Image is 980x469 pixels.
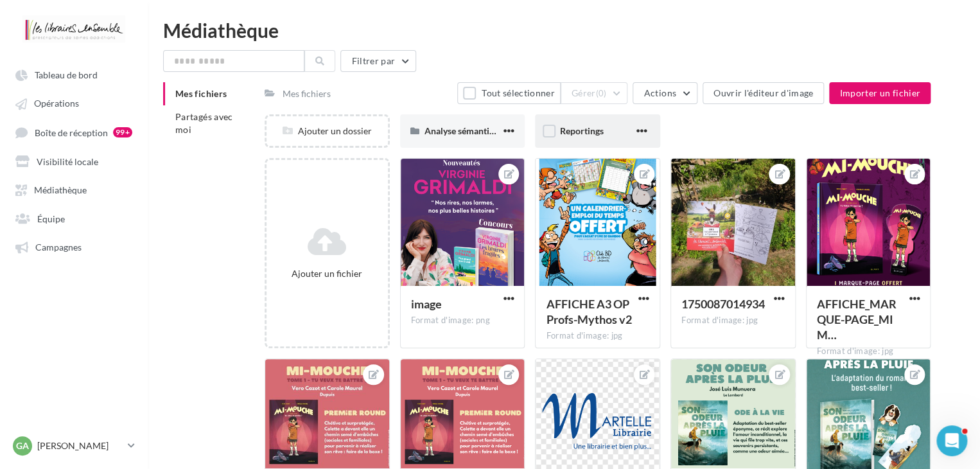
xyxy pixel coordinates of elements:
span: Actions [643,87,676,98]
span: Analyse sémantique [424,125,504,136]
iframe: Intercom live chat [936,425,967,456]
span: Opérations [34,98,79,109]
span: Partagés avec moi [175,111,233,135]
span: AFFICHE A3 OP Profs-Mythos v2 [546,297,631,326]
a: Boîte de réception 99+ [8,120,140,144]
span: Boîte de réception [35,127,108,137]
a: Visibilité locale [8,149,140,172]
div: Médiathèque [163,21,965,40]
a: GA [PERSON_NAME] [10,434,137,458]
a: Tableau de bord [8,63,140,86]
a: Opérations [8,91,140,114]
div: Ajouter un fichier [272,267,383,280]
button: Tout sélectionner [457,82,560,104]
button: Ouvrir l'éditeur d'image [703,82,824,104]
div: Ajouter un dossier [267,125,388,137]
a: Campagnes [8,234,140,258]
div: Format d'image: jpg [681,315,785,326]
div: 99+ [113,127,132,137]
span: Tableau de bord [35,69,98,80]
span: Mes fichiers [175,88,227,99]
span: Médiathèque [34,184,87,195]
span: Importer un fichier [839,87,920,98]
span: image [411,297,442,311]
span: 1750087014934 [681,297,765,311]
button: Importer un fichier [829,82,931,104]
button: Gérer(0) [561,82,628,104]
span: Visibilité locale [37,155,98,166]
div: Mes fichiers [283,87,331,100]
span: (0) [596,88,607,98]
span: Équipe [37,213,65,224]
a: Médiathèque [8,177,140,200]
button: Actions [633,82,697,104]
div: Format d'image: jpg [546,330,649,342]
span: AFFICHE_MARQUE-PAGE_MIMOUCHE [817,297,897,342]
button: Filtrer par [340,50,416,72]
a: Équipe [8,206,140,229]
div: Format d'image: png [411,315,514,326]
span: GA [16,439,29,452]
span: Reportings [559,125,603,136]
span: Campagnes [35,242,82,252]
div: Format d'image: jpg [817,346,920,357]
p: [PERSON_NAME] [37,439,123,452]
